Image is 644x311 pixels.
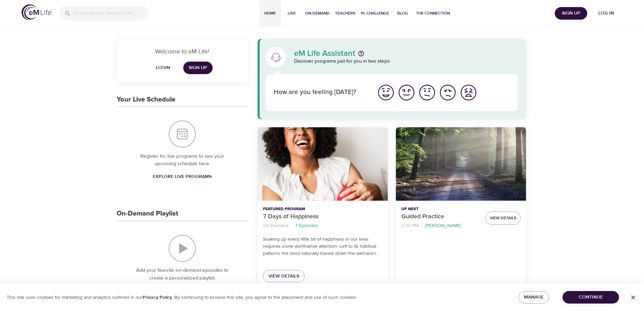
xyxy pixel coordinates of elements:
button: Login [152,62,174,74]
img: logo [22,4,51,20]
span: Explore Live Programs [153,173,212,181]
span: Log in [593,9,620,18]
img: bad [438,83,457,102]
nav: breadcrumb [263,221,382,230]
img: ok [418,83,436,102]
button: 7 Days of Happiness [258,127,388,201]
img: eM Life Assistant [270,52,281,63]
button: I'm feeling great [376,82,396,103]
p: Welcome to eM Life! [125,47,240,56]
span: Sign Up [557,9,585,18]
p: Featured Program [263,206,382,212]
p: 7 Episodes [295,222,318,229]
span: Home [262,10,278,17]
p: eM Life Assistant [294,49,355,58]
h3: Your Live Schedule [117,96,175,104]
a: Explore Live Programs [150,171,214,183]
span: Sign Up [189,64,207,72]
span: View Details [268,272,299,281]
p: Soaking up every little bit of happiness in our lives requires some worthwhile attention. Left to... [263,236,382,257]
span: Blog [395,10,411,17]
button: Continue [563,291,619,304]
p: [PERSON_NAME] [425,222,461,229]
button: I'm feeling worst [458,82,479,103]
button: I'm feeling good [396,82,417,103]
span: On-Demand [305,10,330,17]
button: Log in [590,7,622,20]
a: Privacy Policy [143,294,172,301]
span: Login [155,64,171,72]
span: Teachers [335,10,355,17]
img: worst [459,83,478,102]
p: Up Next [401,206,480,212]
button: I'm feeling ok [417,82,437,103]
p: On-Demand [263,222,288,229]
span: The Connection [416,10,450,17]
li: · [421,221,423,230]
span: Manage [524,293,544,302]
nav: breadcrumb [401,221,480,230]
input: Find programs, teachers, etc... [74,6,149,21]
p: How are you feeling [DATE]? [274,88,367,97]
img: Your Live Schedule [169,120,196,148]
h3: On-Demand Playlist [117,210,178,218]
button: Guided Practice [396,127,526,201]
button: I'm feeling bad [437,82,458,103]
button: Manage [519,291,549,304]
span: Continue [568,293,614,302]
p: 2:30 PM [401,222,419,229]
img: On-Demand Playlist [169,235,196,262]
button: View Details [485,212,521,225]
img: good [397,83,416,102]
button: Sign Up [555,7,587,20]
a: View Details [263,270,305,283]
p: Discover programs just for you in two steps [294,58,518,65]
span: 1% Challenge [361,10,389,17]
li: · [291,221,292,230]
p: Register for live programs to see your upcoming schedule here. [130,153,235,168]
p: Guided Practice [401,212,480,221]
img: great [377,83,395,102]
p: 7 Days of Happiness [263,212,382,221]
a: Sign Up [183,62,213,74]
span: Live [284,10,300,17]
p: Add your favorite on-demand episodes to create a personalized playlist. [130,267,235,282]
span: View Details [490,215,516,222]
